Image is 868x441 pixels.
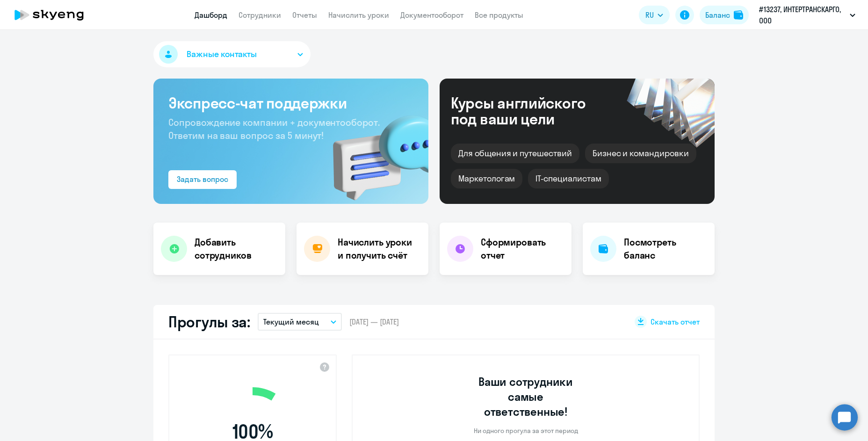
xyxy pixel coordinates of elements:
[734,10,743,20] img: balance
[700,6,749,24] button: Балансbalance
[528,169,608,188] div: IT-специалистам
[651,317,700,327] span: Скачать отчет
[645,9,654,21] span: RU
[400,10,463,20] a: Документооборот
[239,10,281,20] a: Сотрудники
[195,236,278,262] h4: Добавить сотрудников
[328,10,389,20] a: Начислить уроки
[153,41,311,67] button: Важные контакты
[451,169,522,188] div: Маркетологам
[195,10,227,20] a: Дашборд
[474,427,578,435] p: Ни одного прогула за этот период
[349,317,399,327] span: [DATE] — [DATE]
[759,4,846,26] p: #13237, ИНТЕРТРАНСКАРГО, ООО
[475,10,523,20] a: Все продукты
[263,316,319,327] p: Текущий месяц
[338,236,419,262] h4: Начислить уроки и получить счёт
[292,10,317,20] a: Отчеты
[754,4,860,26] button: #13237, ИНТЕРТРАНСКАРГО, ООО
[168,312,250,331] h2: Прогулы за:
[319,99,428,204] img: bg-img
[258,313,342,331] button: Текущий месяц
[187,48,257,60] span: Важные контакты
[466,374,586,419] h3: Ваши сотрудники самые ответственные!
[168,94,413,112] h3: Экспресс-чат поддержки
[624,236,707,262] h4: Посмотреть баланс
[168,170,237,189] button: Задать вопрос
[705,9,730,21] div: Баланс
[168,116,380,141] span: Сопровождение компании + документооборот. Ответим на ваш вопрос за 5 минут!
[451,144,579,163] div: Для общения и путешествий
[481,236,564,262] h4: Сформировать отчет
[585,144,696,163] div: Бизнес и командировки
[639,6,670,24] button: RU
[177,174,228,185] div: Задать вопрос
[451,95,611,127] div: Курсы английского под ваши цели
